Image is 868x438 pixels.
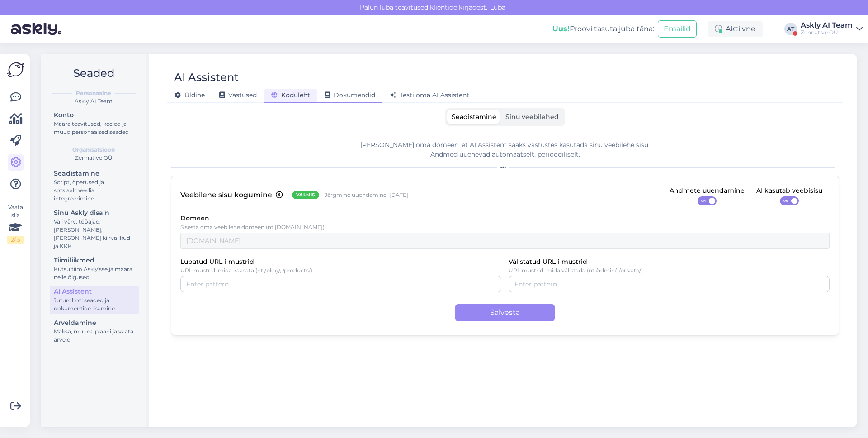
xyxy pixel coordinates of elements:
input: Enter pattern [514,279,824,289]
div: AI kasutab veebisisu [756,186,822,196]
div: Tiimiliikmed [54,256,135,265]
div: Zennative OÜ [48,154,139,162]
div: Andmete uuendamine [670,186,745,196]
span: Koduleht [271,91,310,99]
div: AI Assistent [54,287,135,296]
a: AI AssistentJuturoboti seaded ja dokumentide lisamine [50,286,139,314]
b: Organisatsioon [72,146,115,154]
div: Askly AI Team [801,22,853,29]
input: Enter pattern [186,279,495,289]
button: Salvesta [455,304,555,321]
span: Sinu veebilehed [505,113,559,121]
label: Lubatud URL-i mustrid [180,257,254,267]
b: Personaalne [76,89,111,97]
a: Sinu Askly disainVali värv, tööajad, [PERSON_NAME], [PERSON_NAME] kiirvalikud ja KKK [50,207,139,252]
span: ON [698,197,709,205]
p: Veebilehe sisu kogumine [180,190,272,201]
div: 2 / 3 [7,236,24,244]
div: Vali värv, tööajad, [PERSON_NAME], [PERSON_NAME] kiirvalikud ja KKK [54,218,135,250]
div: Juturoboti seaded ja dokumentide lisamine [54,296,135,313]
div: Sinu Askly disain [54,208,135,218]
input: example.com [180,233,830,249]
span: Üldine [175,91,205,99]
div: AT [784,23,797,35]
span: Vastused [219,91,257,99]
div: Arveldamine [54,318,135,328]
div: Zennative OÜ [801,29,853,36]
div: AI Assistent [174,69,239,86]
img: Askly Logo [7,61,24,78]
span: Testi oma AI Assistent [390,91,469,99]
div: [PERSON_NAME] oma domeen, et AI Assistent saaks vastustes kasutada sinu veebilehe sisu. Andmed uu... [171,140,839,159]
div: Määra teavitused, keeled ja muud personaalsed seaded [54,120,135,136]
p: Järgmine uuendamine: [DATE] [325,191,408,199]
label: Domeen [180,214,209,224]
a: Askly AI TeamZennative OÜ [801,22,863,36]
div: Seadistamine [54,169,135,178]
a: TiimiliikmedKutsu tiim Askly'sse ja määra neile õigused [50,254,139,283]
b: Uus! [552,24,570,33]
div: Vaata siia [7,203,24,244]
a: ArveldamineMaksa, muuda plaani ja vaata arveid [50,317,139,345]
label: Välistatud URL-i mustrid [509,257,587,267]
span: ON [780,197,791,205]
a: SeadistamineScript, õpetused ja sotsiaalmeedia integreerimine [50,167,139,204]
div: Askly AI Team [48,97,139,105]
h2: Seaded [48,65,139,82]
span: Seadistamine [452,113,496,121]
span: Valmis [296,191,315,199]
button: Emailid [658,20,697,38]
span: Dokumendid [325,91,375,99]
span: Luba [487,3,508,11]
p: URL mustrid, mida välistada (nt /admin/, /private/) [509,267,830,274]
div: Maksa, muuda plaani ja vaata arveid [54,328,135,344]
div: Kutsu tiim Askly'sse ja määra neile õigused [54,265,135,281]
div: Script, õpetused ja sotsiaalmeedia integreerimine [54,178,135,203]
p: Sisesta oma veebilehe domeen (nt [DOMAIN_NAME]) [180,224,830,230]
div: Aktiivne [708,21,763,37]
p: URL mustrid, mida kaasata (nt /blog/, /products/) [180,267,501,274]
div: Proovi tasuta juba täna: [552,24,654,34]
a: KontoMäära teavitused, keeled ja muud personaalsed seaded [50,109,139,138]
div: Konto [54,110,135,120]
